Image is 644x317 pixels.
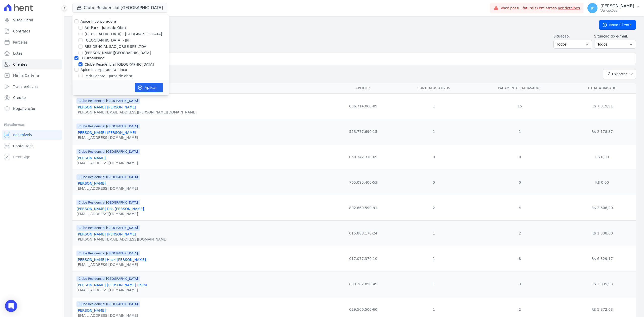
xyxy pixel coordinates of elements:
[396,93,471,119] td: 1
[2,93,62,103] a: Crédito
[13,51,23,56] span: Lotes
[330,246,396,271] td: 017.077.370-10
[568,170,636,195] td: R$ 0,00
[471,144,568,170] td: 0
[76,283,147,287] a: [PERSON_NAME] [PERSON_NAME] Rolim
[471,83,568,93] th: Pagamentos Atrasados
[80,68,127,72] label: Apice Incorporadora - Inco
[471,220,568,246] td: 2
[76,105,136,109] a: [PERSON_NAME] [PERSON_NAME]
[76,237,167,242] div: [PERSON_NAME][EMAIL_ADDRESS][DOMAIN_NAME]
[85,38,129,43] label: [GEOGRAPHIC_DATA] - JPI
[330,170,396,195] td: 765.095.400-53
[76,308,106,312] a: [PERSON_NAME]
[5,300,17,312] div: Open Intercom Messenger
[76,200,140,205] span: Clube Residencial [GEOGRAPHIC_DATA]
[85,50,151,56] label: [PERSON_NAME][GEOGRAPHIC_DATA]
[76,186,140,191] div: [EMAIL_ADDRESS][DOMAIN_NAME]
[330,195,396,220] td: 802.669.590-91
[76,288,147,293] div: [EMAIL_ADDRESS][DOMAIN_NAME]
[13,106,35,111] span: Negativação
[568,220,636,246] td: R$ 1.338,60
[13,84,38,89] span: Transferências
[76,161,140,166] div: [EMAIL_ADDRESS][DOMAIN_NAME]
[2,26,62,36] a: Contratos
[76,98,140,104] span: Clube Residencial [GEOGRAPHIC_DATA]
[76,251,140,256] span: Clube Residencial [GEOGRAPHIC_DATA]
[396,170,471,195] td: 0
[558,6,580,10] a: Ver detalhes
[568,119,636,144] td: R$ 2.178,37
[471,271,568,297] td: 3
[330,271,396,297] td: 809.282.850-49
[396,195,471,220] td: 2
[599,20,636,30] a: Novo Cliente
[471,119,568,144] td: 1
[85,25,126,30] label: Art Park - Juros de Obra
[330,220,396,246] td: 015.888.170-24
[568,93,636,119] td: R$ 7.319,91
[76,131,136,135] a: [PERSON_NAME] [PERSON_NAME]
[330,119,396,144] td: 553.777.690-15
[568,271,636,297] td: R$ 2.035,93
[85,44,146,49] label: RESIDENCIAL SAO JORGE SPE LTDA
[471,170,568,195] td: 0
[76,110,196,115] div: [PERSON_NAME][EMAIL_ADDRESS][PERSON_NAME][DOMAIN_NAME]
[330,83,396,93] th: CPF/CNPJ
[13,95,26,100] span: Crédito
[76,207,144,211] a: [PERSON_NAME] Dos [PERSON_NAME]
[76,156,106,160] a: [PERSON_NAME]
[2,70,62,81] a: Minha Carteira
[471,246,568,271] td: 8
[76,276,140,282] span: Clube Residencial [GEOGRAPHIC_DATA]
[13,18,33,23] span: Visão Geral
[2,15,62,25] a: Visão Geral
[76,124,140,129] span: Clube Residencial [GEOGRAPHIC_DATA]
[13,143,33,148] span: Conta Hent
[396,246,471,271] td: 1
[396,144,471,170] td: 0
[2,141,62,151] a: Conta Hent
[2,104,62,114] a: Negativação
[2,48,62,58] a: Lotes
[72,3,167,13] button: Clube Residencial [GEOGRAPHIC_DATA]
[13,29,30,34] span: Contratos
[396,83,471,93] th: Contratos Ativos
[76,232,136,236] a: [PERSON_NAME] [PERSON_NAME]
[568,246,636,271] td: R$ 6.329,17
[568,195,636,220] td: R$ 2.606,20
[82,54,634,64] input: Buscar por nome, CPF ou e-mail
[396,271,471,297] td: 1
[76,135,140,140] div: [EMAIL_ADDRESS][DOMAIN_NAME]
[603,69,636,79] button: Exportar
[568,83,636,93] th: Total Atrasado
[2,82,62,92] a: Transferências
[591,6,594,10] span: JP
[13,73,39,78] span: Minha Carteira
[583,1,644,15] button: JP [PERSON_NAME] Ver opções
[76,262,146,267] div: [EMAIL_ADDRESS][DOMAIN_NAME]
[76,258,146,262] a: [PERSON_NAME] Hack [PERSON_NAME]
[594,34,636,39] label: Situação do e-mail:
[72,83,330,93] th: Nome
[135,83,163,92] button: Aplicar
[76,149,140,154] span: Clube Residencial [GEOGRAPHIC_DATA]
[396,220,471,246] td: 1
[13,62,27,67] span: Clientes
[501,6,580,11] span: Você possui fatura(s) em atraso.
[600,9,634,13] p: Ver opções
[80,19,116,23] label: Apice Incorporadora
[85,62,154,67] label: Clube Residencial [GEOGRAPHIC_DATA]
[2,59,62,69] a: Clientes
[76,181,106,185] a: [PERSON_NAME]
[396,119,471,144] td: 1
[85,73,132,79] label: Park Poente - Juros de obra
[600,4,634,9] p: [PERSON_NAME]
[553,34,592,39] label: Situação:
[13,132,32,137] span: Recebíveis
[4,122,60,128] div: Plataformas
[568,144,636,170] td: R$ 0,00
[2,130,62,140] a: Recebíveis
[471,195,568,220] td: 4
[76,301,140,307] span: Clube Residencial [GEOGRAPHIC_DATA]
